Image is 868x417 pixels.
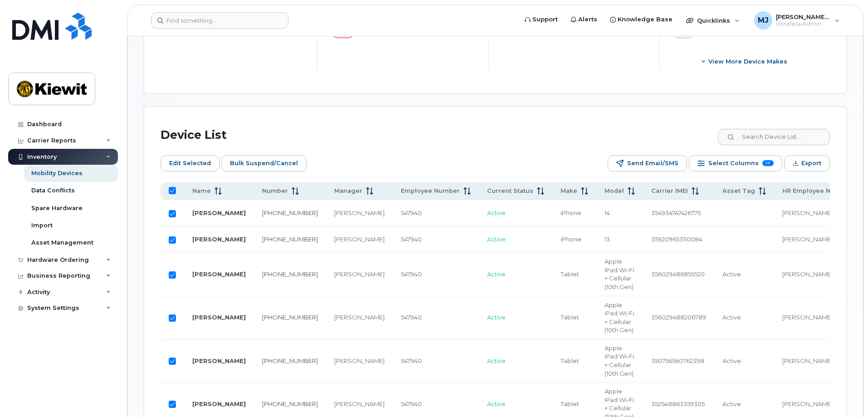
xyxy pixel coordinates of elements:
span: 547940 [401,357,422,364]
a: [PERSON_NAME] [192,314,246,321]
a: Alerts [564,10,604,29]
a: [PERSON_NAME] [192,357,246,364]
div: [PERSON_NAME] [334,235,385,244]
span: 547940 [401,235,422,243]
button: Bulk Suspend/Cancel [221,155,307,172]
a: [PHONE_NUMBER] [262,235,318,243]
span: Select Columns [708,157,759,170]
span: [PERSON_NAME] [782,357,833,364]
iframe: Messenger Launcher [829,378,861,410]
span: View More Device Makes [708,57,787,66]
span: Bulk Suspend/Cancel [230,157,298,170]
span: Model [605,187,624,195]
div: [PERSON_NAME] [334,313,385,322]
div: [PERSON_NAME] [334,270,385,279]
span: 354934747426775 [651,209,701,216]
span: Carrier IMEI [651,187,688,195]
input: Find something... [151,12,288,29]
span: Tablet [561,357,579,364]
div: Morgan Jupiter [748,11,846,29]
a: [PHONE_NUMBER] [262,209,318,216]
span: [PERSON_NAME] [782,314,833,321]
span: 356029488206789 [651,314,706,321]
span: 547940 [401,209,422,216]
span: Export [801,157,821,170]
span: Employee Number [401,187,460,195]
span: 352548863359305 [651,400,705,407]
span: 547940 [401,270,422,278]
a: [PHONE_NUMBER] [262,400,318,407]
span: Make [561,187,577,195]
span: Active [487,270,506,278]
div: Quicklinks [680,11,746,29]
a: [PERSON_NAME] [192,209,246,216]
span: [PERSON_NAME] Jupiter [776,13,830,20]
a: Support [518,10,564,29]
span: Support [532,15,558,24]
span: Active [487,400,506,407]
button: Edit Selected [161,155,219,172]
span: Number [262,187,288,195]
span: Apple iPad Wi-Fi + Cellular (10th Gen) [605,258,634,290]
span: Active [722,400,741,407]
span: Alerts [578,15,597,24]
span: HR Employee Name [782,187,844,195]
span: Knowledge Base [618,15,673,24]
span: 356029486855520 [651,270,705,278]
button: Select Columns 17 [689,155,782,172]
div: [PERSON_NAME] [334,400,385,408]
a: [PERSON_NAME] [192,400,246,407]
span: 13 [605,235,610,243]
a: [PERSON_NAME] [192,235,246,243]
span: 350756560762398 [651,357,704,364]
span: 547940 [401,400,422,407]
a: [PHONE_NUMBER] [262,314,318,321]
input: Search Device List ... [718,129,830,145]
span: Quicklinks [697,17,730,24]
a: [PHONE_NUMBER] [262,357,318,364]
span: Asset Tag [722,187,755,195]
div: [PERSON_NAME] [334,357,385,365]
span: Apple iPad Wi-Fi + Cellular (10th Gen) [605,344,634,377]
span: [PERSON_NAME] [782,400,833,407]
span: [PERSON_NAME] [782,209,833,216]
span: Manager [334,187,362,195]
span: Active [722,314,741,321]
button: Send Email/SMS [608,155,687,172]
div: [PERSON_NAME] [334,209,385,217]
span: 547940 [401,314,422,321]
div: Device List [161,123,227,147]
span: Name [192,187,211,195]
a: [PERSON_NAME] [192,270,246,278]
span: 359209653110084 [651,235,702,243]
span: Active [487,357,506,364]
span: Active [487,209,506,216]
span: 14 [605,209,610,216]
span: MJ [758,15,769,26]
span: Active [722,270,741,278]
button: Export [784,155,830,172]
span: Tablet [561,314,579,321]
button: View More Device Makes [674,53,815,69]
a: [PHONE_NUMBER] [262,270,318,278]
span: Tablet [561,270,579,278]
span: Edit Selected [169,157,211,170]
span: Tablet [561,400,579,407]
span: iPhone [561,209,581,216]
span: Active [487,314,506,321]
span: Current Status [487,187,533,195]
span: [PERSON_NAME] [782,270,833,278]
span: Active [722,357,741,364]
span: iPhone [561,235,581,243]
span: Active [487,235,506,243]
span: [PERSON_NAME] [782,235,833,243]
a: Knowledge Base [604,10,679,29]
span: Send Email/SMS [627,157,678,170]
span: 17 [762,160,774,166]
span: Wireless Admin [776,20,830,28]
span: Apple iPad Wi-Fi + Cellular (10th Gen) [605,301,634,334]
